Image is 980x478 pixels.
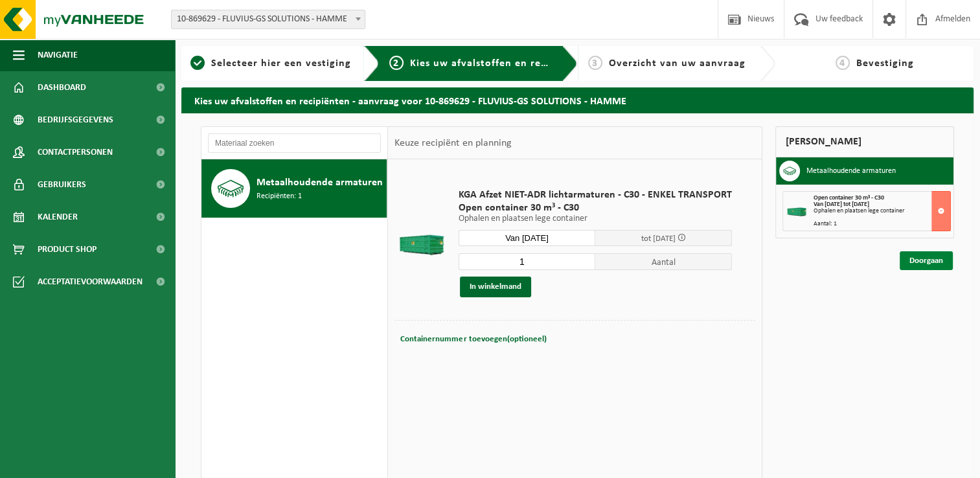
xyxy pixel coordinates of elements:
div: [PERSON_NAME] [775,126,954,157]
span: Containernummer toevoegen(optioneel) [400,335,546,343]
span: Bevestiging [856,58,914,69]
span: 2 [389,56,404,70]
strong: Van [DATE] tot [DATE] [814,201,869,208]
span: Overzicht van uw aanvraag [609,58,746,69]
input: Selecteer datum [459,230,595,246]
span: Kies uw afvalstoffen en recipiënten [410,58,588,69]
h3: Metaalhoudende armaturen [806,161,896,181]
div: Ophalen en plaatsen lege container [814,208,950,214]
span: Open container 30 m³ - C30 [814,194,884,201]
span: Dashboard [38,71,86,104]
span: Gebruikers [38,168,86,201]
span: 10-869629 - FLUVIUS-GS SOLUTIONS - HAMME [172,10,365,28]
span: Selecteer hier een vestiging [211,58,351,69]
span: Metaalhoudende armaturen [256,175,383,190]
div: Aantal: 1 [814,221,950,227]
a: 1Selecteer hier een vestiging [188,56,354,71]
span: Acceptatievoorwaarden [38,266,142,298]
a: Doorgaan [900,251,953,270]
span: Open container 30 m³ - C30 [459,201,732,214]
button: In winkelmand [460,277,531,297]
span: Recipiënten: 1 [256,190,302,203]
h2: Kies uw afvalstoffen en recipiënten - aanvraag voor 10-869629 - FLUVIUS-GS SOLUTIONS - HAMME [181,87,974,113]
span: KGA Afzet NIET-ADR lichtarmaturen - C30 - ENKEL TRANSPORT [459,188,732,201]
span: 4 [836,56,850,70]
p: Ophalen en plaatsen lege container [459,214,732,223]
button: Containernummer toevoegen(optioneel) [399,330,547,348]
span: 1 [190,56,205,70]
span: Navigatie [38,39,78,71]
button: Metaalhoudende armaturen Recipiënten: 1 [201,159,387,218]
span: Product Shop [38,233,97,266]
span: Contactpersonen [38,136,113,168]
span: 10-869629 - FLUVIUS-GS SOLUTIONS - HAMME [171,10,365,29]
input: Materiaal zoeken [208,133,381,153]
span: 3 [588,56,602,70]
span: Aantal [595,253,732,270]
div: Keuze recipiënt en planning [388,127,518,159]
span: Kalender [38,201,78,233]
span: Bedrijfsgegevens [38,104,113,136]
span: tot [DATE] [641,234,675,243]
